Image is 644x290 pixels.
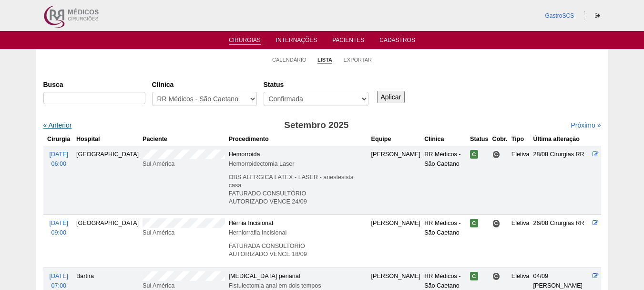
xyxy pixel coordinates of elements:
[227,215,369,268] td: Hérnia Incisional
[43,132,74,146] th: Cirurgia
[51,161,66,167] span: 06:00
[143,228,225,237] div: Sul América
[492,150,501,159] span: Consultório
[276,37,317,46] a: Internações
[492,272,501,280] span: Consultório
[74,132,141,146] th: Hospital
[229,228,368,237] div: Herniorrafia Incisional
[593,220,599,226] a: Editar
[43,80,145,89] label: Busca
[595,13,600,19] i: Sair
[74,146,141,215] td: [GEOGRAPHIC_DATA]
[593,273,599,279] a: Editar
[470,219,478,227] span: Confirmada
[49,151,68,158] span: [DATE]
[229,159,368,169] div: Hemorroidectomia Laser
[532,132,591,146] th: Última alteração
[43,92,145,104] input: Digite os termos que você deseja procurar.
[49,151,68,167] a: [DATE] 06:00
[272,56,307,63] a: Calendário
[422,215,468,268] td: RR Médicos - São Caetano
[49,220,68,236] a: [DATE] 09:00
[369,146,423,215] td: [PERSON_NAME]
[492,219,501,227] span: Consultório
[141,132,227,146] th: Paciente
[49,273,68,279] span: [DATE]
[51,282,66,289] span: 07:00
[49,220,68,226] span: [DATE]
[143,159,225,169] div: Sul América
[332,37,364,46] a: Pacientes
[74,215,141,268] td: [GEOGRAPHIC_DATA]
[343,56,372,63] a: Exportar
[317,56,332,64] a: Lista
[51,229,66,236] span: 09:00
[229,37,261,45] a: Cirurgias
[470,150,478,159] span: Confirmada
[227,132,369,146] th: Procedimento
[532,146,591,215] td: 28/08 Cirurgias RR
[379,37,415,46] a: Cadastros
[571,121,601,129] a: Próximo »
[422,132,468,146] th: Clínica
[177,118,456,132] h3: Setembro 2025
[264,80,368,89] label: Status
[229,173,368,206] p: OBS ALERGICA LATEX - LASER - anestesista casa FATURADO CONSULTÓRIO AUTORIZADO VENCE 24/09
[510,215,532,268] td: Eletiva
[229,242,368,258] p: FATURADA CONSULTORIO AUTORIZADO VENCE 18/09
[545,12,574,19] a: GastroSCS
[49,273,68,289] a: [DATE] 07:00
[152,80,257,89] label: Clínica
[593,151,599,158] a: Editar
[510,146,532,215] td: Eletiva
[227,146,369,215] td: Hemorroida
[422,146,468,215] td: RR Médicos - São Caetano
[468,132,491,146] th: Status
[491,132,510,146] th: Cobr.
[532,215,591,268] td: 26/08 Cirurgias RR
[369,132,423,146] th: Equipe
[43,121,72,129] a: « Anterior
[470,272,478,280] span: Confirmada
[369,215,423,268] td: [PERSON_NAME]
[377,91,405,103] input: Aplicar
[510,132,532,146] th: Tipo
